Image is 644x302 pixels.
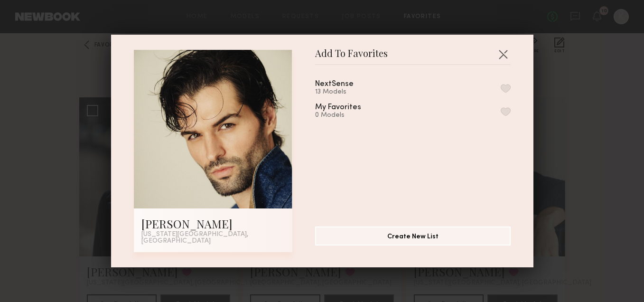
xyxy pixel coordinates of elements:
[141,216,285,231] div: [PERSON_NAME]
[315,226,511,245] button: Create New List
[315,80,354,88] div: NextSense
[315,112,384,119] div: 0 Models
[315,88,376,96] div: 13 Models
[141,231,285,245] div: [US_STATE][GEOGRAPHIC_DATA], [GEOGRAPHIC_DATA]
[315,104,361,112] div: My Favorites
[495,47,511,62] button: Close
[315,50,388,64] span: Add To Favorites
